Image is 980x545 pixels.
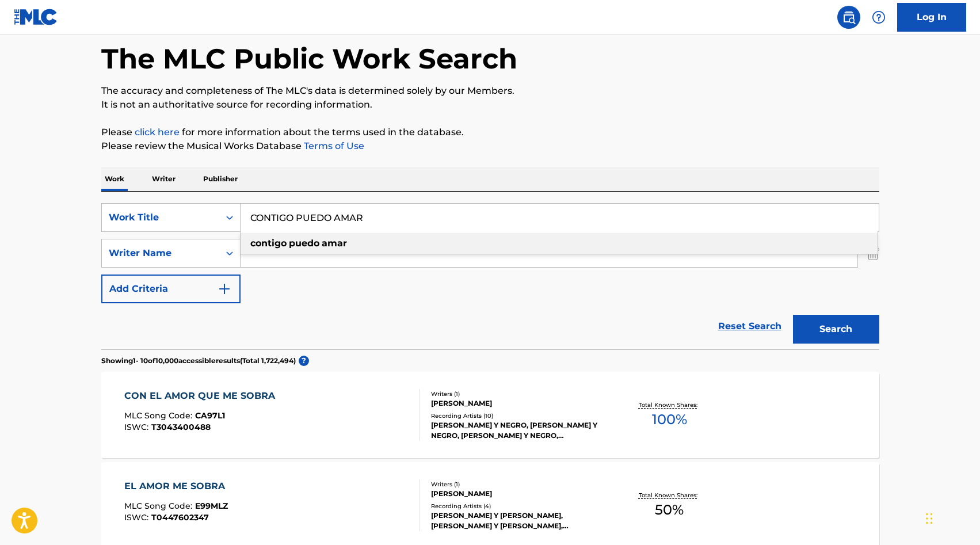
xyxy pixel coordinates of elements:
span: T3043400488 [151,422,211,432]
img: MLC Logo [14,9,58,25]
div: Writer Name [109,246,212,260]
div: Arrastrar [926,501,933,536]
span: ISWC : [124,512,151,523]
div: Help [867,6,890,29]
div: Writers ( 1 ) [431,480,605,489]
a: Public Search [837,6,860,29]
p: Writer [148,167,179,191]
a: CON EL AMOR QUE ME SOBRAMLC Song Code:CA97L1ISWC:T3043400488Writers (1)[PERSON_NAME]Recording Art... [101,372,879,458]
span: 50 % [655,500,684,520]
div: [PERSON_NAME] Y [PERSON_NAME], [PERSON_NAME] Y [PERSON_NAME], [PERSON_NAME] Y [PERSON_NAME], [PER... [431,510,605,531]
span: CA97L1 [195,410,225,421]
span: ISWC : [124,422,151,432]
img: 9d2ae6d4665cec9f34b9.svg [218,282,231,296]
p: Total Known Shares: [639,491,700,500]
span: ? [299,356,309,366]
div: [PERSON_NAME] Y NEGRO, [PERSON_NAME] Y NEGRO, [PERSON_NAME] Y NEGRO, [PERSON_NAME] Y NEGRO, [PERS... [431,420,605,441]
span: MLC Song Code : [124,501,195,511]
p: Total Known Shares: [639,401,700,409]
div: Writers ( 1 ) [431,390,605,398]
div: CON EL AMOR QUE ME SOBRA [124,389,281,403]
img: help [872,10,886,24]
iframe: Chat Widget [922,490,980,545]
strong: contigo [250,238,287,249]
div: [PERSON_NAME] [431,398,605,409]
strong: puedo [289,238,319,249]
p: Please review the Musical Works Database [101,139,879,153]
p: Work [101,167,128,191]
div: EL AMOR ME SOBRA [124,479,231,493]
span: 100 % [652,409,687,430]
span: T0447602347 [151,512,209,523]
div: Recording Artists ( 10 ) [431,411,605,420]
strong: amar [322,238,347,249]
a: click here [135,127,180,138]
img: search [842,10,856,24]
div: Widget de chat [922,490,980,545]
button: Search [793,315,879,344]
button: Add Criteria [101,275,241,303]
span: MLC Song Code : [124,410,195,421]
p: Please for more information about the terms used in the database. [101,125,879,139]
a: Terms of Use [302,140,364,151]
p: The accuracy and completeness of The MLC's data is determined solely by our Members. [101,84,879,98]
h1: The MLC Public Work Search [101,41,517,76]
span: E99MLZ [195,501,228,511]
div: [PERSON_NAME] [431,489,605,499]
p: Showing 1 - 10 of 10,000 accessible results (Total 1,722,494 ) [101,356,296,366]
div: Work Title [109,211,212,224]
form: Search Form [101,203,879,349]
a: Log In [897,3,966,32]
p: Publisher [200,167,241,191]
a: Reset Search [712,314,787,339]
p: It is not an authoritative source for recording information. [101,98,879,112]
div: Recording Artists ( 4 ) [431,502,605,510]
